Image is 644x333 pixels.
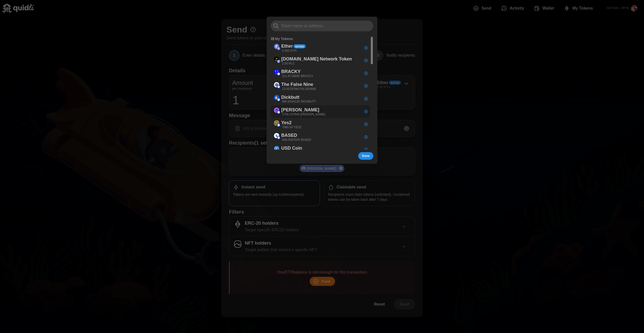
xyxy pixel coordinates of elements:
[282,112,325,117] p: 1756.157845 [PERSON_NAME]
[274,70,279,75] img: BRACKY (on Base)
[282,125,301,129] p: 7980.00 YES2
[281,145,302,152] p: USD Coin
[274,146,279,151] img: USD Coin (on Base)
[282,49,296,53] p: 0.002 ETH
[281,43,293,50] p: Ether
[274,120,279,126] img: Yes2 (on Base)
[282,74,313,78] p: 311.871885K BRACKY
[281,106,319,114] p: [PERSON_NAME]
[282,138,311,142] p: 848.059702K BASED
[362,152,370,159] span: Done
[295,45,304,48] span: Native
[281,68,301,76] p: BRACKY
[282,61,295,66] p: 2.00 RLC
[281,132,297,139] p: BASED
[281,119,292,126] p: Yes2
[274,57,279,62] img: iEx.ec Network Token (on Ethereum)
[281,55,352,63] p: [DOMAIN_NAME] Network Token
[358,152,373,160] button: Done
[281,94,299,101] p: Dickbutt
[275,36,293,41] p: My Tokens
[271,21,373,31] input: Token name or address
[282,87,316,91] p: 13.937878M FALSENINE
[282,100,316,104] p: 590.633412K DICKBUTT
[274,44,279,49] img: Ether (on Ethereum)
[274,95,279,100] img: Dickbutt (on Base)
[274,108,279,113] img: Degen (on Base)
[281,81,313,88] p: The False Nine
[274,133,279,139] img: BASED (on Base)
[274,82,279,87] img: The False Nine (on Base)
